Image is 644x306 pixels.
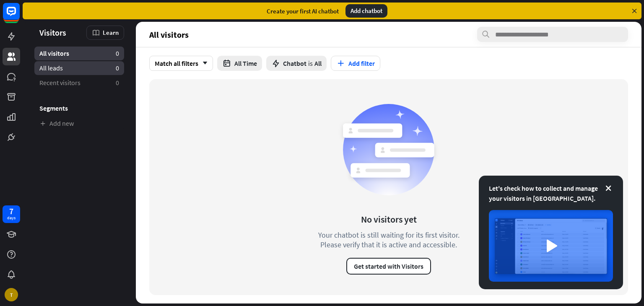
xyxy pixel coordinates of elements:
[489,210,613,282] img: image
[361,213,417,225] div: No visitors yet
[489,183,613,203] div: Let's check how to collect and manage your visitors in [GEOGRAPHIC_DATA].
[314,59,322,67] span: All
[308,59,313,67] span: is
[149,56,213,71] div: Match all filters
[9,207,13,215] div: 7
[34,117,124,130] a: Add new
[346,258,431,275] button: Get started with Visitors
[116,64,119,73] aside: 0
[34,104,124,112] h3: Segments
[149,30,189,39] span: All visitors
[5,288,18,301] div: T
[7,3,32,29] button: Open LiveChat chat widget
[34,61,124,75] a: All leads 0
[7,215,16,221] div: days
[283,59,306,67] span: Chatbot
[198,61,208,66] i: arrow_down
[39,28,66,37] span: Visitors
[331,56,380,71] button: Add filter
[34,76,124,90] a: Recent visitors 0
[345,4,387,18] div: Add chatbot
[39,78,80,87] span: Recent visitors
[303,230,475,249] div: Your chatbot is still waiting for its first visitor. Please verify that it is active and accessible.
[116,49,119,58] aside: 0
[39,64,63,73] span: All leads
[39,49,69,58] span: All visitors
[116,78,119,87] aside: 0
[103,29,119,36] span: Learn
[267,7,339,15] div: Create your first AI chatbot
[3,205,20,223] a: 7 days
[217,56,262,71] button: All Time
